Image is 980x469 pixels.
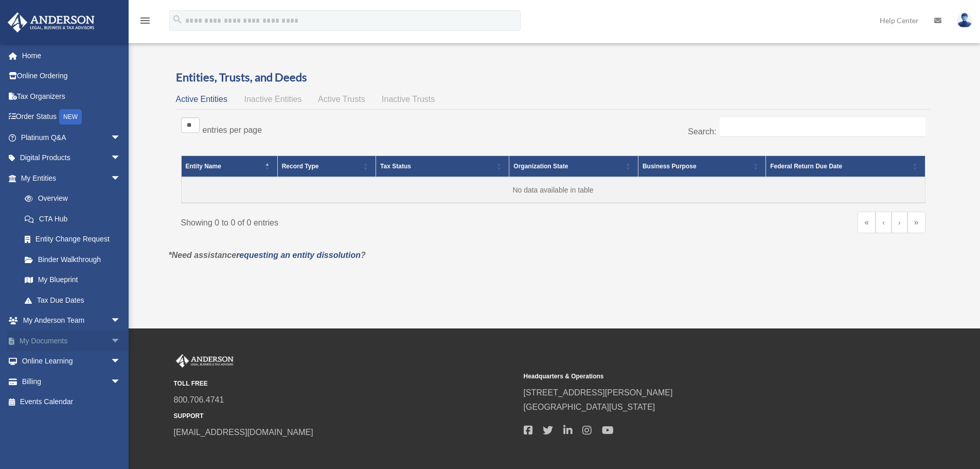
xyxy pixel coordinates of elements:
span: Federal Return Due Date [770,163,842,170]
div: Showing 0 to 0 of 0 entries [181,212,546,230]
a: Tax Due Dates [14,290,131,310]
div: NEW [59,109,82,125]
span: Entity Name [186,163,221,170]
a: Billingarrow_drop_down [7,371,136,392]
a: My Anderson Teamarrow_drop_down [7,310,136,331]
a: My Blueprint [14,270,131,290]
a: 800.706.4741 [174,395,224,404]
h3: Entities, Trusts, and Deeds [176,70,931,85]
a: Previous [876,212,892,233]
a: Home [7,45,136,66]
span: Business Purpose [643,163,697,170]
a: [STREET_ADDRESS][PERSON_NAME] [524,388,673,397]
span: arrow_drop_down [111,148,131,169]
label: Search: [688,127,716,136]
span: Inactive Trusts [382,95,435,103]
th: Federal Return Due Date: Activate to sort [766,155,925,177]
a: Events Calendar [7,392,136,412]
span: arrow_drop_down [111,127,131,148]
a: Platinum Q&Aarrow_drop_down [7,127,136,148]
small: SUPPORT [174,411,516,422]
th: Entity Name: Activate to invert sorting [181,155,277,177]
a: Entity Change Request [14,229,131,250]
a: CTA Hub [14,209,131,229]
a: [EMAIL_ADDRESS][DOMAIN_NAME] [174,428,313,437]
a: [GEOGRAPHIC_DATA][US_STATE] [524,403,655,411]
a: Last [907,212,925,233]
span: Inactive Entities [244,95,301,103]
small: TOLL FREE [174,378,516,389]
span: arrow_drop_down [111,351,131,372]
span: Active Trusts [318,95,365,103]
span: Organization State [513,163,568,170]
span: Active Entities [176,95,227,103]
img: User Pic [957,13,972,28]
a: menu [139,18,151,27]
th: Business Purpose: Activate to sort [638,155,765,177]
span: Record Type [282,163,319,170]
a: My Entitiesarrow_drop_down [7,168,131,188]
em: *Need assistance ? [169,251,366,259]
img: Anderson Advisors Platinum Portal [174,354,236,368]
td: No data available in table [181,177,925,203]
a: Next [892,212,907,233]
a: Order StatusNEW [7,107,136,128]
a: My Documentsarrow_drop_down [7,331,136,351]
a: requesting an entity dissolution [236,251,361,259]
th: Organization State: Activate to sort [509,155,638,177]
th: Record Type: Activate to sort [277,155,376,177]
a: Digital Productsarrow_drop_down [7,148,136,168]
a: Online Learningarrow_drop_down [7,351,136,372]
a: Binder Walkthrough [14,249,131,270]
a: Overview [14,188,126,209]
span: arrow_drop_down [111,310,131,332]
i: menu [139,14,151,27]
span: Tax Status [380,163,411,170]
a: Tax Organizers [7,86,136,107]
img: Anderson Advisors Platinum Portal [5,12,98,32]
th: Tax Status: Activate to sort [376,155,509,177]
span: arrow_drop_down [111,331,131,352]
span: arrow_drop_down [111,168,131,189]
span: arrow_drop_down [111,371,131,392]
label: entries per page [203,126,262,134]
a: Online Ordering [7,66,136,86]
small: Headquarters & Operations [524,371,866,382]
a: First [858,212,876,233]
i: search [172,14,183,25]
